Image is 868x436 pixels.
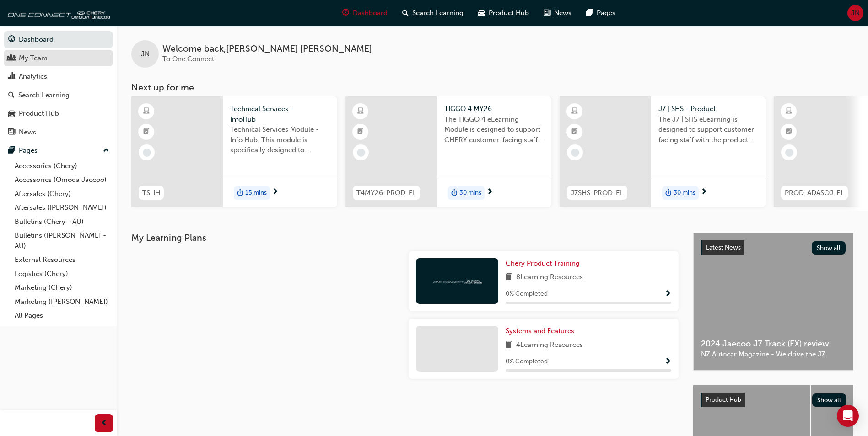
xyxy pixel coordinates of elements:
[8,36,15,44] span: guage-icon
[506,259,580,267] span: Chery Product Training
[162,55,214,63] span: To One Connect
[837,405,859,427] div: Open Intercom Messenger
[786,106,792,117] span: learningResourceType_ELEARNING-icon
[11,253,113,267] a: External Resources
[506,258,583,269] a: Chery Product Training
[516,340,583,351] span: 4 Learning Resources
[11,173,113,187] a: Accessories (Omoda Jaecoo)
[444,114,544,145] span: The TIGGO 4 eLearning Module is designed to support CHERY customer-facing staff with the product ...
[701,240,846,255] a: Latest NewsShow all
[19,145,38,156] div: Pages
[706,244,741,251] span: Latest News
[847,5,863,21] button: JN
[237,187,243,199] span: duration-icon
[162,44,372,54] span: Welcome back , [PERSON_NAME] [PERSON_NAME]
[451,187,458,199] span: duration-icon
[432,276,482,285] img: oneconnect
[812,241,846,255] button: Show all
[18,90,70,101] div: Search Learning
[486,188,493,197] span: next-icon
[402,7,409,19] span: search-icon
[489,8,529,18] span: Product Hub
[8,128,15,137] span: news-icon
[674,188,695,198] span: 30 mins
[345,96,551,207] a: T4MY26-PROD-ELTIGGO 4 MY26The TIGGO 4 eLearning Module is designed to support CHERY customer-faci...
[786,126,792,138] span: booktick-icon
[11,215,113,229] a: Bulletins (Chery - AU)
[8,54,15,63] span: people-icon
[11,201,113,215] a: Aftersales ([PERSON_NAME])
[19,108,59,119] div: Product Hub
[444,104,544,114] span: TIGGO 4 MY26
[230,104,330,124] span: Technical Services - InfoHub
[665,187,672,199] span: duration-icon
[357,149,365,157] span: learningRecordVerb_NONE-icon
[342,7,349,19] span: guage-icon
[658,114,758,145] span: The J7 | SHS eLearning is designed to support customer facing staff with the product and sales in...
[4,29,113,142] button: DashboardMy TeamAnalyticsSearch LearningProduct HubNews
[143,106,150,117] span: learningResourceType_ELEARNING-icon
[664,356,671,367] button: Show Progress
[586,7,593,19] span: pages-icon
[812,393,846,407] button: Show all
[4,124,113,141] a: News
[536,4,579,22] a: news-iconNews
[335,4,395,22] a: guage-iconDashboard
[506,289,548,299] span: 0 % Completed
[395,4,471,22] a: search-iconSearch Learning
[471,4,536,22] a: car-iconProduct Hub
[693,233,853,371] a: Latest NewsShow all2024 Jaecoo J7 Track (EX) reviewNZ Autocar Magazine - We drive the J7.
[506,272,512,283] span: book-icon
[664,358,671,366] span: Show Progress
[4,68,113,85] a: Analytics
[11,295,113,309] a: Marketing ([PERSON_NAME])
[851,8,860,18] span: JN
[4,142,113,159] button: Pages
[131,96,337,207] a: TS-IHTechnical Services - InfoHubTechnical Services Module - Info Hub. This module is specificall...
[353,8,388,18] span: Dashboard
[571,106,578,117] span: learningResourceType_ELEARNING-icon
[701,188,707,197] span: next-icon
[11,159,113,173] a: Accessories (Chery)
[506,326,578,336] a: Systems and Features
[230,124,330,155] span: Technical Services Module - Info Hub. This module is specifically designed to address the require...
[4,50,113,67] a: My Team
[579,4,623,22] a: pages-iconPages
[664,288,671,300] button: Show Progress
[506,356,548,367] span: 0 % Completed
[8,91,15,100] span: search-icon
[544,7,550,19] span: news-icon
[8,73,15,81] span: chart-icon
[785,149,793,157] span: learningRecordVerb_NONE-icon
[143,149,151,157] span: learningRecordVerb_NONE-icon
[357,126,364,138] span: booktick-icon
[785,188,844,198] span: PROD-ADASOJ-EL
[701,339,846,349] span: 2024 Jaecoo J7 Track (EX) review
[4,87,113,104] a: Search Learning
[560,96,766,207] a: J7SHS-PROD-ELJ7 | SHS - ProductThe J7 | SHS eLearning is designed to support customer facing staf...
[597,8,615,18] span: Pages
[143,126,150,138] span: booktick-icon
[19,71,47,82] div: Analytics
[103,145,109,157] span: up-icon
[571,188,624,198] span: J7SHS-PROD-EL
[8,110,15,118] span: car-icon
[245,188,267,198] span: 15 mins
[701,349,846,360] span: NZ Autocar Magazine - We drive the J7.
[117,82,868,93] h3: Next up for me
[4,31,113,48] a: Dashboard
[554,8,571,18] span: News
[658,104,758,114] span: J7 | SHS - Product
[664,290,671,298] span: Show Progress
[19,53,48,64] div: My Team
[571,126,578,138] span: booktick-icon
[506,340,512,351] span: book-icon
[11,281,113,295] a: Marketing (Chery)
[11,267,113,281] a: Logistics (Chery)
[357,106,364,117] span: learningResourceType_ELEARNING-icon
[5,4,110,22] img: oneconnect
[272,188,279,197] span: next-icon
[142,188,160,198] span: TS-IH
